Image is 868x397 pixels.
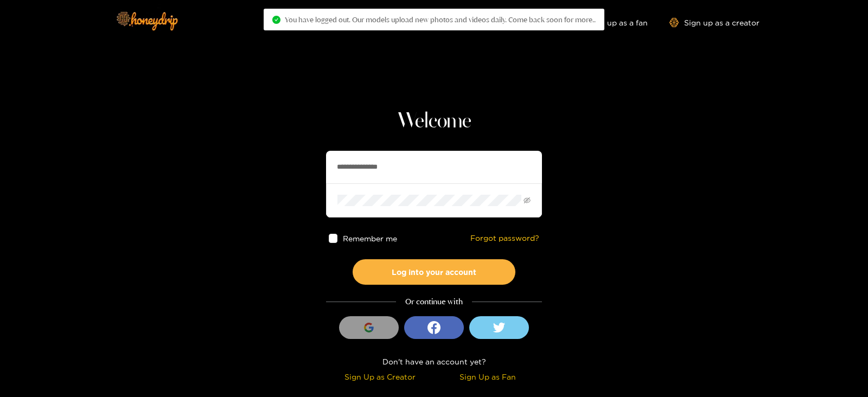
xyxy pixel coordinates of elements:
div: Sign Up as Creator [329,370,431,383]
a: Sign up as a creator [669,18,759,27]
span: You have logged out. Our models upload new photos and videos daily. Come back soon for more.. [285,15,596,24]
a: Sign up as a fan [573,18,648,27]
div: Sign Up as Fan [437,370,539,383]
span: Remember me [343,234,398,242]
div: Or continue with [326,296,542,308]
a: Forgot password? [470,234,539,243]
span: eye-invisible [524,197,531,204]
div: Don't have an account yet? [326,355,542,368]
span: check-circle [272,16,280,24]
button: Log into your account [353,259,515,285]
h1: Welcome [326,108,542,135]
